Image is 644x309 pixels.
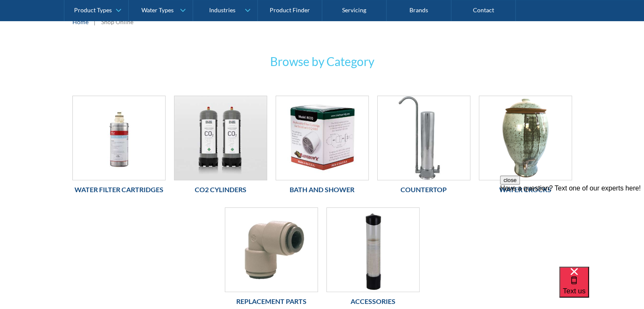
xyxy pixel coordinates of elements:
h6: Water Filter Cartridges [72,185,166,195]
h6: Accessories [326,296,420,306]
h6: Replacement Parts [225,296,318,306]
div: Water Types [141,7,174,14]
a: Water CrocksWater Crocks [479,96,572,199]
h6: Water Crocks [479,185,572,195]
a: Water Filter CartridgesWater Filter Cartridges [72,96,166,199]
div: Industries [209,7,235,14]
img: Replacement Parts [225,208,318,292]
h6: Countertop [377,185,470,195]
img: Countertop [378,96,470,180]
img: Co2 Cylinders [174,96,267,180]
a: Bath and ShowerBath and Shower [276,96,369,199]
h3: Browse by Category [157,52,487,70]
h6: Co2 Cylinders [174,185,267,195]
h6: Bath and Shower [276,185,369,195]
a: Co2 CylindersCo2 Cylinders [174,96,267,199]
img: Water Filter Cartridges [73,96,165,180]
img: Accessories [327,208,419,292]
img: Water Crocks [479,96,572,180]
iframe: podium webchat widget bubble [559,267,644,309]
a: Home [72,17,88,26]
div: | [93,17,97,27]
img: Bath and Shower [276,96,368,180]
a: CountertopCountertop [377,96,470,199]
div: Product Types [74,7,112,14]
div: Shop Online [101,17,133,26]
iframe: podium webchat widget prompt [500,176,644,277]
